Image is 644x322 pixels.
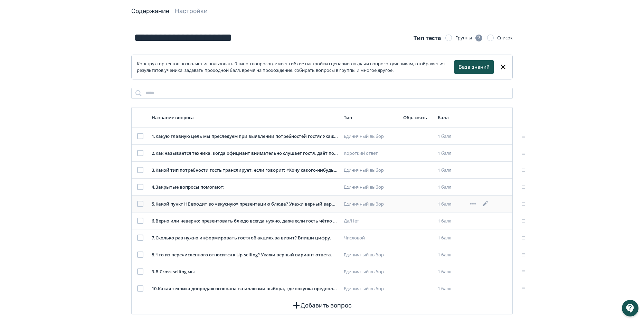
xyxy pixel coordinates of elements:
div: 1 балл [438,235,463,241]
div: Название вопроса [152,114,338,121]
div: 1 балл [438,218,463,225]
div: 4 . Закрытые вопросы помогают: [152,184,338,191]
div: 1 балл [438,167,463,174]
div: Единичный выбор [344,133,398,140]
span: Тип теста [414,34,441,42]
div: 1 балл [438,184,463,191]
div: 5 . Какой пункт НЕ входит во «вкусную» презентацию блюда? Укажи верный вариант ответа. [152,201,338,208]
div: 1 балл [438,133,463,140]
button: Добавить вопрос [137,297,507,314]
div: 1 балл [438,268,463,275]
div: Единичный выбор [344,167,398,174]
div: Единичный выбор [344,184,398,191]
div: 1 балл [438,201,463,208]
div: 7 . Сколько раз нужно информировать гостя об акциях за визит? Впиши цифру. [152,235,338,241]
div: Единичный выбор [344,252,398,258]
div: 1 балл [438,285,463,292]
div: Короткий ответ [344,150,398,157]
div: Группы [455,34,483,42]
button: База знаний [454,60,494,74]
div: 1 . Какую главную цель мы преследуем при выявлении потребностей гостя? Укажи верный вариант ответа. [152,133,338,140]
div: Обр. связь [403,114,432,121]
div: Конструктор тестов позволяет использовать 9 типов вопросов, имеет гибкие настройки сценариев выда... [137,60,454,74]
div: 6 . Верно или неверно: презентовать блюдо всегда нужно, даже если гость чётко назвал, что хочет. [152,218,338,225]
div: Да/Нет [344,218,398,225]
div: Числовой [344,235,398,241]
div: Единичный выбор [344,285,398,292]
div: 3 . Какой тип потребности гость транслирует, если говорит: «Хочу какого-нибудь салата, но не знаю... [152,167,338,174]
div: 1 балл [438,150,463,157]
div: Тип [344,114,398,121]
a: База знаний [458,63,490,71]
a: Настройки [175,7,208,15]
div: 9 . В Cross-selling мы [152,268,338,275]
div: Единичный выбор [344,201,398,208]
div: 1 балл [438,252,463,258]
div: 8 . Что из перечисленного относится к Up-selling? Укажи верный вариант ответа. [152,252,338,258]
div: Балл [438,114,463,121]
a: Содержание [131,7,169,15]
div: 2 . Как называется техника, когда официант внимательно слушает гостя, даёт понять, что услышал, и... [152,150,338,157]
div: Список [497,35,513,41]
div: 10 . Какая техника допродаж основана на иллюзии выбора, где покупка предполагается по умолчанию? ... [152,285,338,292]
div: Единичный выбор [344,268,398,275]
